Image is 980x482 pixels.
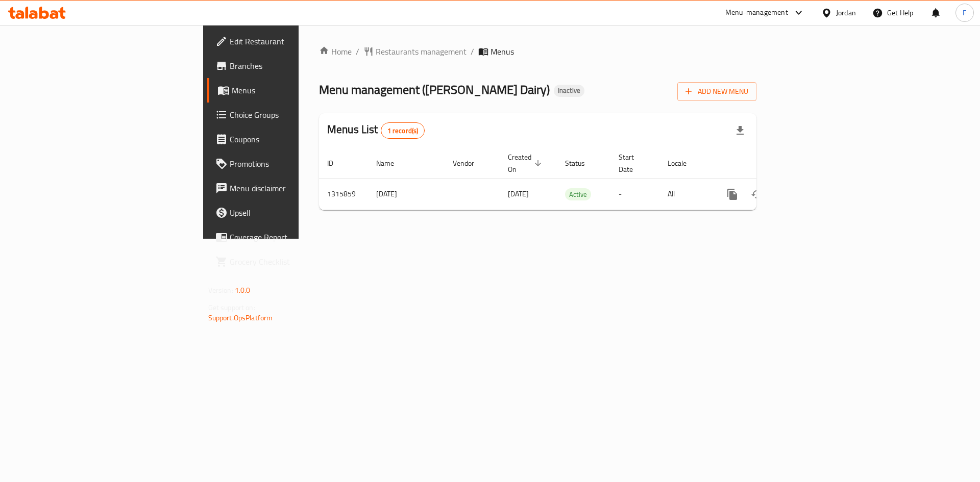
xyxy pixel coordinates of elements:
span: Status [565,157,598,169]
button: Change Status [745,182,769,207]
a: Menu disclaimer [207,176,367,200]
span: Coupons [230,133,359,145]
a: Coverage Report [207,225,367,249]
span: Upsell [230,207,359,219]
button: Add New Menu [677,82,756,101]
span: ID [327,157,347,169]
span: Edit Restaurant [230,35,359,47]
a: Branches [207,54,367,78]
span: Active [565,189,591,200]
a: Menus [207,78,367,103]
div: Menu-management [725,7,788,19]
div: Jordan [836,7,856,18]
span: Menu management ( [PERSON_NAME] Dairy ) [319,78,550,101]
a: Edit Restaurant [207,29,367,54]
span: Get support on: [208,301,255,314]
span: Restaurants management [376,45,467,58]
a: Promotions [207,151,367,176]
div: Total records count [381,122,425,139]
a: Choice Groups [207,103,367,127]
span: 1.0.0 [235,284,251,297]
div: Inactive [554,85,584,97]
span: Locale [668,157,700,169]
span: F [963,7,966,18]
a: Restaurants management [363,45,467,58]
span: Menu disclaimer [230,182,359,194]
h2: Menus List [327,122,425,139]
span: Start Date [619,151,647,175]
span: Promotions [230,158,359,170]
div: Export file [728,118,752,143]
li: / [471,45,474,58]
span: Menus [232,84,359,96]
span: 1 record(s) [381,126,425,136]
span: Name [376,157,407,169]
td: [DATE] [368,179,445,210]
span: Grocery Checklist [230,256,359,268]
span: Branches [230,60,359,72]
span: Inactive [554,86,584,95]
table: enhanced table [319,148,826,210]
td: All [659,179,712,210]
a: Coupons [207,127,367,151]
a: Support.OpsPlatform [208,311,273,324]
th: Actions [712,148,826,179]
a: Grocery Checklist [207,249,367,274]
span: Menus [491,45,514,58]
span: Version: [208,284,233,297]
span: Add New Menu [685,85,748,98]
span: Created On [508,151,545,175]
nav: breadcrumb [319,45,756,58]
button: more [720,182,745,207]
span: [DATE] [508,187,529,200]
span: Vendor [453,157,487,169]
td: - [610,179,659,210]
a: Upsell [207,200,367,225]
span: Coverage Report [230,231,359,243]
span: Choice Groups [230,109,359,121]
